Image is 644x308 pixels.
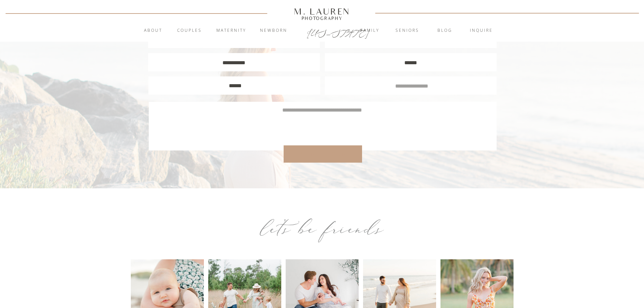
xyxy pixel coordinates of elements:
a: Newborn [256,27,292,34]
a: Couples [171,27,208,34]
a: Family [352,27,388,34]
a: M. Lauren [274,8,371,15]
a: inquire [463,27,500,34]
a: Seniors [389,27,426,34]
a: Photography [291,17,353,20]
div: let’s be friends [214,212,430,245]
a: Maternity [213,27,249,34]
a: Submit form [293,150,351,159]
a: blog [427,27,463,34]
a: About [140,27,166,34]
a: [US_STATE] [307,28,338,36]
